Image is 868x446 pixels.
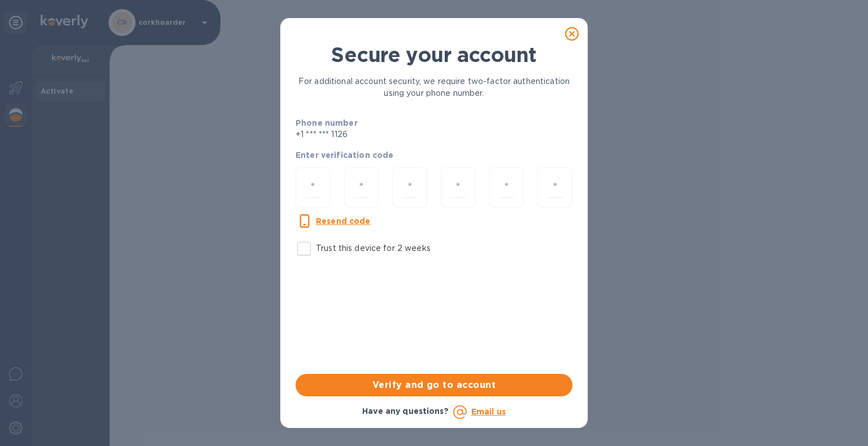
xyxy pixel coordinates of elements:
p: Trust this device for 2 weeks [316,242,431,254]
button: Verify and go to account [296,374,572,396]
span: Verify and go to account [305,378,563,392]
h1: Secure your account [296,43,572,67]
b: Have any questions? [362,407,449,416]
p: For additional account security, we require two-factor authentication using your phone number. [296,76,572,99]
u: Resend code [316,217,371,226]
p: Enter verification code [296,149,572,161]
a: Email us [471,407,506,416]
b: Phone number [296,118,358,127]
